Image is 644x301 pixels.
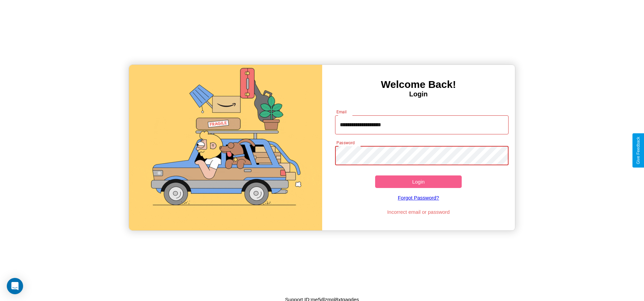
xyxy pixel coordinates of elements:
a: Forgot Password? [332,188,505,207]
img: gif [129,65,322,230]
h3: Welcome Back! [322,79,515,90]
label: Email [336,109,347,115]
div: Give Feedback [636,137,641,164]
button: Login [375,175,462,188]
div: Open Intercom Messenger [7,278,23,294]
p: Incorrect email or password [332,207,505,217]
h4: Login [322,90,515,98]
label: Password [336,140,354,146]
